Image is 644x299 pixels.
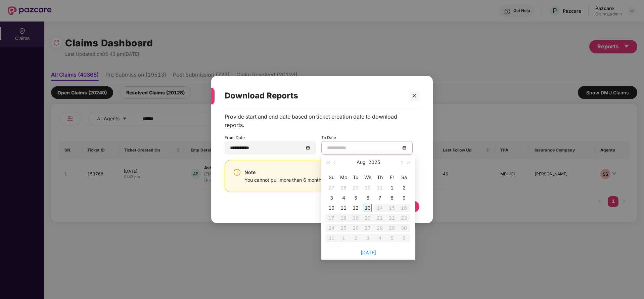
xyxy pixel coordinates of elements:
div: To Date [321,135,413,155]
a: [DATE] [361,250,376,255]
div: 2 [400,184,408,192]
div: 3 [327,194,335,202]
td: 2025-08-08 [386,193,398,203]
td: 2025-08-04 [337,193,350,203]
div: 5 [352,194,360,202]
div: 30 [364,184,372,192]
td: 2025-08-06 [362,193,374,203]
button: Aug [357,156,366,169]
td: 2025-07-30 [362,183,374,193]
div: From Date [225,135,316,155]
div: 1 [388,184,396,192]
th: Su [325,172,337,183]
div: 28 [339,184,348,192]
div: 12 [352,204,360,212]
td: 2025-08-02 [398,183,410,193]
span: close [412,93,417,98]
th: Fr [386,172,398,183]
button: 2025 [368,156,380,169]
th: We [362,172,374,183]
td: 2025-07-29 [350,183,362,193]
div: 4 [339,194,348,202]
div: 27 [327,184,335,192]
td: 2025-07-27 [325,183,337,193]
td: 2025-08-13 [362,203,374,213]
td: 2025-07-31 [374,183,386,193]
div: 10 [327,204,335,212]
th: Sa [398,172,410,183]
th: Th [374,172,386,183]
th: Tu [350,172,362,183]
td: 2025-08-11 [337,203,350,213]
td: 2025-08-03 [325,193,337,203]
div: 8 [388,194,396,202]
div: You cannot pull more than 6 months of data at a time. [244,176,363,184]
img: svg+xml;base64,PHN2ZyBpZD0iV2FybmluZ18tXzI0eDI0IiBkYXRhLW5hbWU9Ildhcm5pbmcgLSAyNHgyNCIgeG1sbnM9Im... [233,168,241,176]
td: 2025-08-07 [374,193,386,203]
div: Download Reports [225,83,403,109]
td: 2025-08-10 [325,203,337,213]
div: 31 [376,184,384,192]
td: 2025-08-09 [398,193,410,203]
div: 29 [352,184,360,192]
td: 2025-08-01 [386,183,398,193]
td: 2025-08-05 [350,193,362,203]
div: 9 [400,194,408,202]
td: 2025-07-28 [337,183,350,193]
div: Note [244,168,363,176]
td: 2025-08-12 [350,203,362,213]
div: 11 [339,204,348,212]
div: 13 [364,204,372,212]
div: 7 [376,194,384,202]
th: Mo [337,172,350,183]
div: Provide start and end date based on ticket creation date to download reports. [225,113,413,129]
div: 6 [364,194,372,202]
